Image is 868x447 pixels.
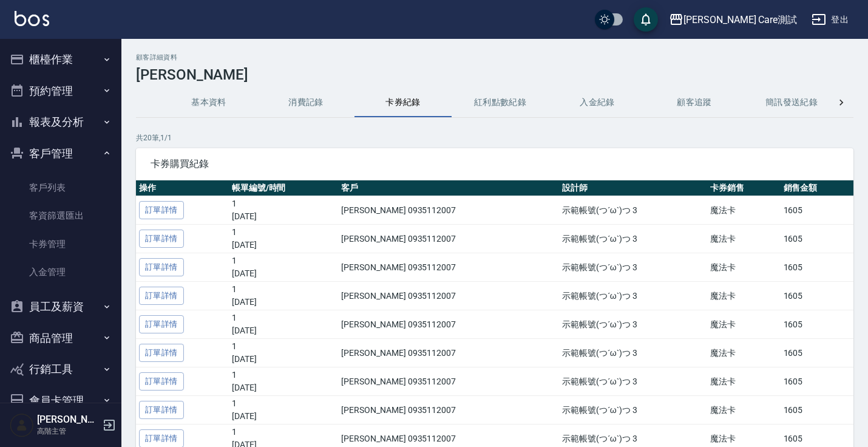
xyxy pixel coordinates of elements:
[683,12,797,27] div: [PERSON_NAME] Care測試
[139,230,184,248] a: 訂單詳情
[646,88,743,117] button: 顧客追蹤
[232,296,336,309] p: [DATE]
[743,88,840,117] button: 簡訊發送紀錄
[232,239,336,251] p: [DATE]
[5,258,117,286] a: 入金管理
[136,132,853,143] p: 共 20 筆, 1 / 1
[136,66,853,83] h3: [PERSON_NAME]
[707,196,780,225] td: 魔法卡
[559,196,707,225] td: 示範帳號(つ´ω`)つ 3
[232,210,336,223] p: [DATE]
[229,196,339,225] td: 1
[781,282,853,310] td: 1605
[559,339,707,367] td: 示範帳號(つ´ω`)つ 3
[338,282,559,310] td: [PERSON_NAME] 0935112007
[232,381,336,394] p: [DATE]
[807,9,853,31] button: 登出
[229,339,339,367] td: 1
[559,225,707,253] td: 示範帳號(つ´ω`)つ 3
[559,253,707,282] td: 示範帳號(つ´ω`)つ 3
[559,282,707,310] td: 示範帳號(つ´ω`)つ 3
[707,339,780,367] td: 魔法卡
[139,258,184,277] a: 訂單詳情
[781,310,853,339] td: 1605
[232,267,336,280] p: [DATE]
[5,385,117,417] button: 會員卡管理
[664,7,802,32] button: [PERSON_NAME] Care測試
[549,88,646,117] button: 入金紀錄
[559,180,707,196] th: 設計師
[707,367,780,396] td: 魔法卡
[232,410,336,423] p: [DATE]
[10,413,34,437] img: Person
[559,310,707,339] td: 示範帳號(つ´ω`)つ 3
[781,396,853,425] td: 1605
[781,339,853,367] td: 1605
[139,344,184,363] a: 訂單詳情
[5,230,117,258] a: 卡券管理
[5,138,117,169] button: 客戶管理
[707,180,780,196] th: 卡券銷售
[136,180,229,196] th: 操作
[5,174,117,202] a: 客戶列表
[338,180,559,196] th: 客戶
[338,225,559,253] td: [PERSON_NAME] 0935112007
[5,75,117,107] button: 預約管理
[232,353,336,366] p: [DATE]
[229,282,339,310] td: 1
[139,201,184,220] a: 訂單詳情
[139,401,184,420] a: 訂單詳情
[559,367,707,396] td: 示範帳號(つ´ω`)つ 3
[5,353,117,385] button: 行銷工具
[5,202,117,230] a: 客資篩選匯出
[229,310,339,339] td: 1
[781,180,853,196] th: 銷售金額
[338,396,559,425] td: [PERSON_NAME] 0935112007
[229,253,339,282] td: 1
[707,396,780,425] td: 魔法卡
[229,396,339,425] td: 1
[354,88,452,117] button: 卡券紀錄
[781,367,853,396] td: 1605
[5,291,117,322] button: 員工及薪資
[37,426,99,437] p: 高階主管
[781,253,853,282] td: 1605
[338,367,559,396] td: [PERSON_NAME] 0935112007
[37,414,99,426] h5: [PERSON_NAME]
[232,324,336,337] p: [DATE]
[257,88,354,117] button: 消費記錄
[338,253,559,282] td: [PERSON_NAME] 0935112007
[634,7,658,32] button: save
[229,180,339,196] th: 帳單編號/時間
[338,339,559,367] td: [PERSON_NAME] 0935112007
[781,196,853,225] td: 1605
[5,44,117,75] button: 櫃檯作業
[160,88,257,117] button: 基本資料
[452,88,549,117] button: 紅利點數紀錄
[707,225,780,253] td: 魔法卡
[229,367,339,396] td: 1
[5,106,117,138] button: 報表及分析
[136,53,853,61] h2: 顧客詳細資料
[229,225,339,253] td: 1
[139,287,184,305] a: 訂單詳情
[559,396,707,425] td: 示範帳號(つ´ω`)つ 3
[139,315,184,334] a: 訂單詳情
[338,196,559,225] td: [PERSON_NAME] 0935112007
[15,11,49,26] img: Logo
[707,253,780,282] td: 魔法卡
[707,310,780,339] td: 魔法卡
[139,372,184,391] a: 訂單詳情
[338,310,559,339] td: [PERSON_NAME] 0935112007
[5,322,117,354] button: 商品管理
[707,282,780,310] td: 魔法卡
[781,225,853,253] td: 1605
[151,158,839,170] span: 卡券購買紀錄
